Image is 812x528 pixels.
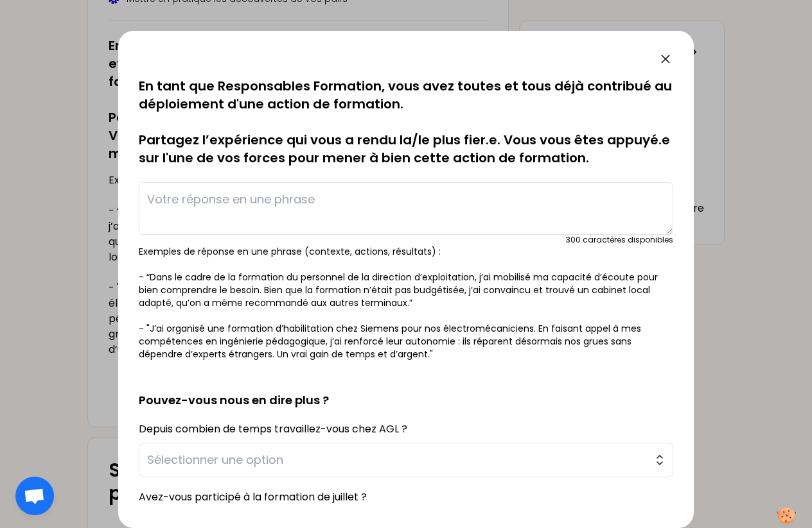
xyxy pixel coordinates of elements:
[139,422,407,436] label: Depuis combien de temps travaillez-vous chez AGL ?
[139,371,673,409] h2: Pouvez-vous nous en dire plus ?
[139,77,673,167] p: En tant que Responsables Formation, vous avez toutes et tous déjà contribué au déploiement d'une ...
[139,245,673,361] p: Exemples de réponse en une phrase (contexte, actions, résultats) : - “Dans le cadre de la formati...
[139,443,673,477] button: Sélectionner une option
[147,451,647,469] span: Sélectionner une option
[139,490,367,504] label: Avez-vous participé à la formation de juillet ?
[566,235,673,245] div: 300 caractères disponibles
[15,477,54,515] div: Open chat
